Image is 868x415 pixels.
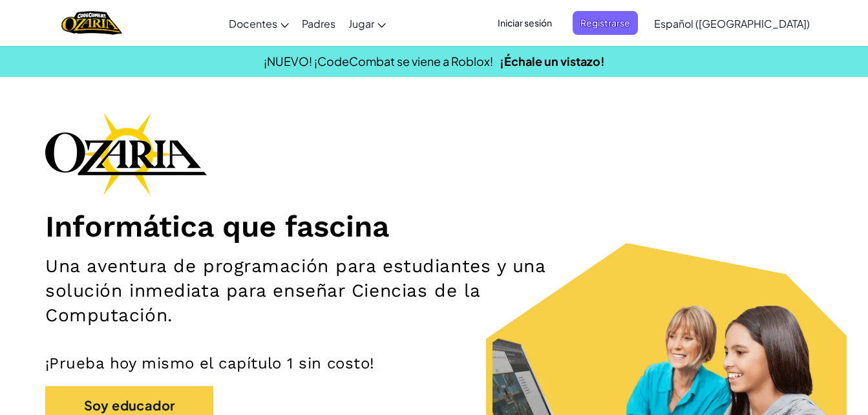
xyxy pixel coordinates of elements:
a: Jugar [342,6,392,41]
span: Docentes [229,17,277,30]
a: Ozaria by CodeCombat logo [61,10,122,36]
span: ¡NUEVO! ¡CodeCombat se viene a Roblox! [264,54,493,69]
button: Iniciar sesión [490,11,560,35]
a: Docentes [222,6,295,41]
span: Español ([GEOGRAPHIC_DATA]) [654,17,810,30]
p: ¡Prueba hoy mismo el capítulo 1 sin costo! [45,354,823,373]
img: Home [61,10,122,36]
a: ¡Échale un vistazo! [500,54,605,69]
button: Registrarse [573,11,638,35]
img: Ozaria branding logo [45,112,207,195]
a: Español ([GEOGRAPHIC_DATA]) [648,6,816,41]
h2: Una aventura de programación para estudiantes y una solución inmediata para enseñar Ciencias de l... [45,254,566,328]
a: Padres [295,6,342,41]
h1: Informática que fascina [45,208,823,244]
span: Jugar [348,17,374,30]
